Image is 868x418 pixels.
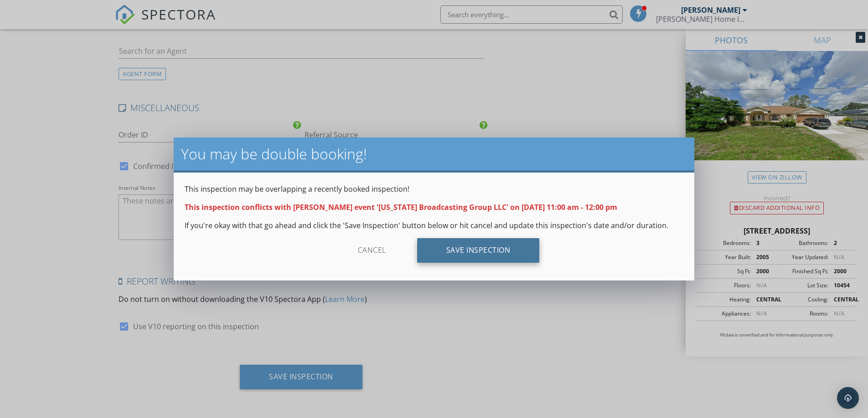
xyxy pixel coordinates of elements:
strong: This inspection conflicts with [PERSON_NAME] event '[US_STATE] Broadcasting Group LLC' on [DATE] ... [185,202,617,212]
p: This inspection may be overlapping a recently booked inspection! [185,184,683,194]
h2: You may be double booking! [181,145,687,163]
p: If you're okay with that go ahead and click the 'Save Inspection' button below or hit cancel and ... [185,220,683,231]
div: Save Inspection [417,238,540,263]
div: Cancel [329,238,415,263]
div: Open Intercom Messenger [837,387,859,409]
